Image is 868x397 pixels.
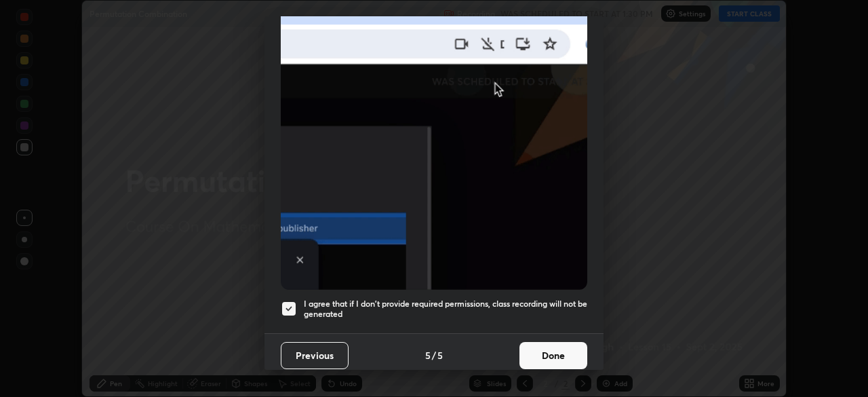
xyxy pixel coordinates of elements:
[437,348,443,362] h4: 5
[519,342,587,369] button: Done
[432,348,436,362] h4: /
[281,342,349,369] button: Previous
[304,299,587,320] h5: I agree that if I don't provide required permissions, class recording will not be generated
[425,348,431,362] h4: 5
